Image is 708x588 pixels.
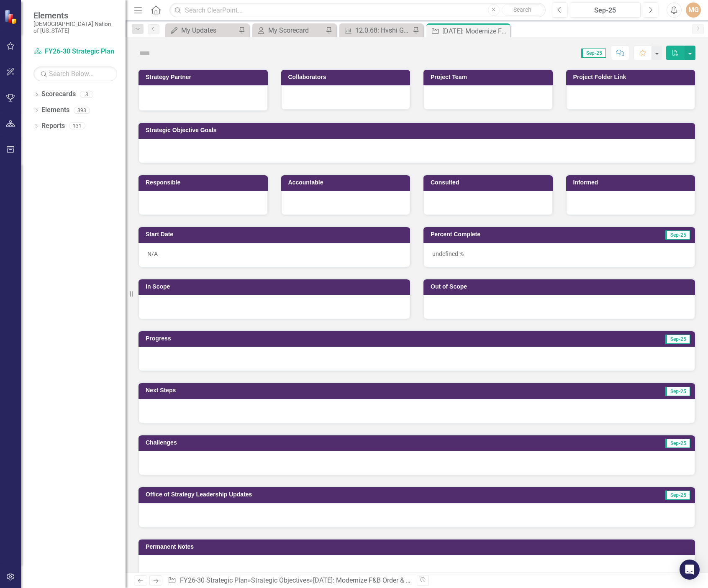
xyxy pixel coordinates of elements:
button: Search [502,4,544,16]
div: My Updates [181,25,236,36]
a: FY26-30 Strategic Plan [33,47,117,56]
div: N/A [139,243,410,267]
h3: Out of Scope [431,284,691,290]
h3: Informed [573,179,691,186]
a: 12.0.68: Hvshi Gift Shop Inventory KPIs [341,25,410,36]
h3: Start Date [146,231,406,238]
h3: Consulted [431,179,549,186]
button: MG [686,3,701,18]
span: Sep-25 [665,491,690,500]
img: Not Defined [138,46,151,60]
a: Strategic Objectives [251,576,310,584]
div: 393 [74,107,90,114]
span: Search [513,6,531,13]
span: Sep-25 [665,335,690,344]
img: ClearPoint Strategy [4,9,19,24]
span: Sep-25 [665,387,690,396]
a: Elements [41,105,69,115]
div: 131 [69,123,85,130]
div: Sep-25 [573,5,638,15]
h3: Permanent Notes [146,544,691,550]
button: Sep-25 [570,3,641,18]
span: Elements [33,10,117,20]
a: My Updates [167,25,236,36]
span: Sep-25 [581,49,606,58]
div: [DATE]: Modernize F&B Order & Delivery Channels [442,26,508,36]
div: undefined % [423,243,695,267]
a: Scorecards [41,89,76,99]
input: Search ClearPoint... [169,3,546,18]
div: [DATE]: Modernize F&B Order & Delivery Channels [313,576,459,584]
div: My Scorecard [268,25,323,36]
a: My Scorecard [254,25,323,36]
a: Reports [41,121,65,131]
div: Open Intercom Messenger [680,560,700,580]
h3: Office of Strategy Leadership Updates [146,491,585,498]
input: Search Below... [33,66,117,81]
div: 3 [80,91,93,98]
h3: Progress [146,335,418,342]
h3: Project Team [431,74,549,80]
h3: Project Folder Link [573,74,691,80]
h3: Responsible [146,179,264,186]
h3: Next Steps [146,387,441,394]
a: FY26-30 Strategic Plan [180,576,248,584]
span: Sep-25 [665,439,690,448]
h3: Strategic Objective Goals [146,127,691,133]
h3: In Scope [146,284,406,290]
h3: Collaborators [288,74,406,80]
h3: Strategy Partner [146,74,264,80]
small: [DEMOGRAPHIC_DATA] Nation of [US_STATE] [33,20,117,34]
div: 12.0.68: Hvshi Gift Shop Inventory KPIs [355,25,410,36]
h3: Percent Complete [431,231,603,238]
h3: Challenges [146,440,446,446]
div: » » [168,576,410,585]
span: Sep-25 [665,230,690,240]
h3: Accountable [288,179,406,186]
